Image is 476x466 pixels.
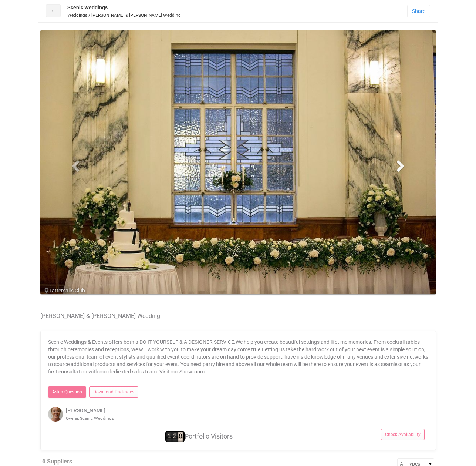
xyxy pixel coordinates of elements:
a: Ask a Question [48,386,86,398]
h4: [PERSON_NAME] & [PERSON_NAME] Wedding [40,313,436,319]
a: Download Packages [89,386,138,398]
div: Portfolio Visitors [165,431,233,443]
a: 6 Suppliers [42,458,72,465]
small: Weddings / [PERSON_NAME] & [PERSON_NAME] Wedding [67,13,181,18]
a: Check Availability [381,429,425,440]
small: Owner, Scenic Weddings [66,416,114,421]
strong: Scenic Weddings [67,4,108,10]
div: [PERSON_NAME] [43,407,434,422]
span: 8 [179,432,183,441]
a: ← [46,4,61,17]
span: 2 [173,432,178,441]
a: Share [407,5,430,17]
img: 1282.jpeg [40,30,436,294]
span: 1 [167,432,172,441]
div: Tattersall's Club [44,287,440,294]
img: open-uri20191102-4-l6xisv [48,407,63,422]
p: Scenic Weddings & Events offers both a DO IT YOURSELF & A DESIGNER SERVICE.We help you create bea... [48,338,428,375]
